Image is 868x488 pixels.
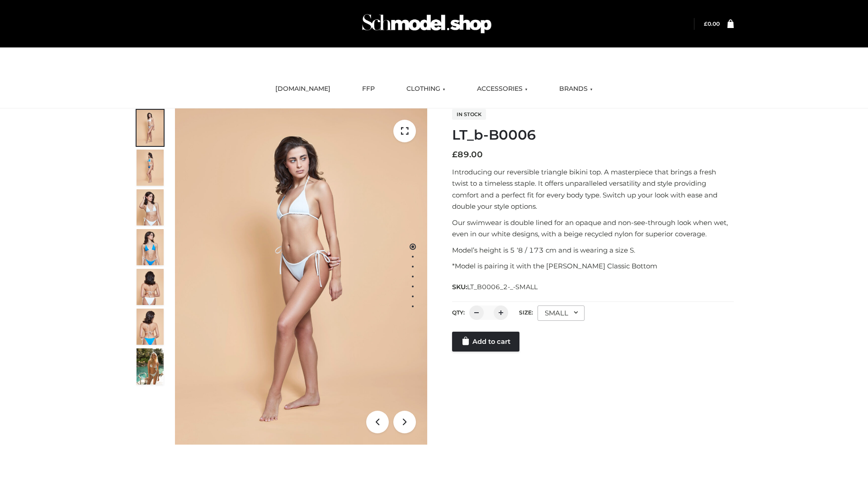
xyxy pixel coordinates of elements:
img: ArielClassicBikiniTop_CloudNine_AzureSky_OW114ECO_7-scaled.jpg [137,269,164,305]
label: QTY: [452,309,465,316]
span: £ [452,150,458,160]
img: Schmodel Admin 964 [359,6,495,42]
p: Introducing our reversible triangle bikini top. A masterpiece that brings a fresh twist to a time... [452,166,734,212]
img: ArielClassicBikiniTop_CloudNine_AzureSky_OW114ECO_1-scaled.jpg [137,110,164,146]
a: BRANDS [552,79,599,99]
a: FFP [355,79,382,99]
p: *Model is pairing it with the [PERSON_NAME] Classic Bottom [452,260,734,272]
bdi: 89.00 [452,150,483,160]
span: £ [704,20,708,27]
div: SMALL [538,305,585,321]
img: ArielClassicBikiniTop_CloudNine_AzureSky_OW114ECO_2-scaled.jpg [137,150,164,186]
img: ArielClassicBikiniTop_CloudNine_AzureSky_OW114ECO_1 [175,108,427,445]
p: Our swimwear is double lined for an opaque and non-see-through look when wet, even in our white d... [452,217,734,240]
img: ArielClassicBikiniTop_CloudNine_AzureSky_OW114ECO_4-scaled.jpg [137,229,164,265]
img: ArielClassicBikiniTop_CloudNine_AzureSky_OW114ECO_8-scaled.jpg [137,309,164,345]
img: ArielClassicBikiniTop_CloudNine_AzureSky_OW114ECO_3-scaled.jpg [137,189,164,225]
a: ACCESSORIES [470,79,534,99]
bdi: 0.00 [704,20,720,27]
label: Size: [519,309,533,316]
a: [DOMAIN_NAME] [269,79,337,99]
a: CLOTHING [400,79,452,99]
a: £0.00 [704,20,720,27]
a: Add to cart [452,332,519,352]
h1: LT_b-B0006 [452,127,734,143]
span: In stock [452,109,486,120]
span: SKU: [452,282,538,292]
p: Model’s height is 5 ‘8 / 173 cm and is wearing a size S. [452,244,734,256]
span: LT_B0006_2-_-SMALL [467,283,538,291]
img: Arieltop_CloudNine_AzureSky2.jpg [137,348,164,385]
